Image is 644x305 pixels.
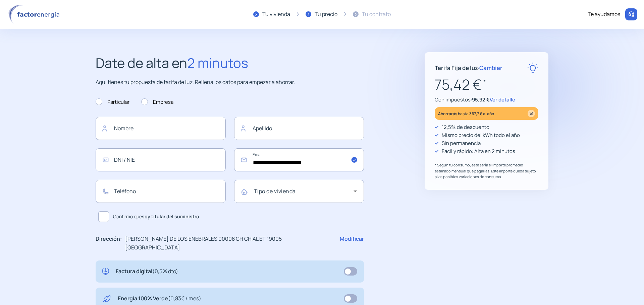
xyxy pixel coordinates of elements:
span: (0,5% dto) [152,268,178,275]
div: Tu vivienda [262,10,290,19]
label: Particular [96,98,129,106]
mat-label: Tipo de vivienda [254,187,296,195]
p: Mismo precio del kWh todo el año [442,131,520,139]
p: Factura digital [116,267,178,276]
p: Modificar [340,235,364,252]
img: percentage_icon.svg [528,110,535,117]
p: Tarifa Fija de luz · [435,63,502,72]
span: (0,83€ / mes) [168,295,201,302]
h2: Date de alta en [96,52,364,74]
span: 95,92 € [472,96,490,103]
div: Tu contrato [362,10,391,19]
div: Te ayudamos [588,10,620,19]
span: Ver detalle [490,96,515,103]
p: * Según tu consumo, este sería el importe promedio estimado mensual que pagarías. Este importe qu... [435,162,538,180]
img: llamar [628,11,635,18]
img: rate-E.svg [527,62,538,73]
p: Con impuestos: [435,96,538,104]
span: Confirmo que [113,213,199,220]
p: 75,42 € [435,73,538,96]
p: Sin permanencia [442,139,481,147]
div: Tu precio [315,10,337,19]
p: Fácil y rápido: Alta en 2 minutos [442,147,515,155]
p: 12,5% de descuento [442,123,489,131]
p: [PERSON_NAME] DE LOS ENEBRALES 00008 CH CH AL ET 19005 [GEOGRAPHIC_DATA] [125,235,336,252]
img: digital-invoice.svg [102,267,109,276]
img: logo factor [7,5,64,24]
p: Energía 100% Verde [118,294,201,303]
span: 2 minutos [187,54,248,72]
span: Cambiar [479,64,502,72]
p: Dirección: [96,235,122,252]
label: Empresa [141,98,173,106]
p: Ahorrarás hasta 367,7 € al año [438,110,494,118]
img: energy-green.svg [102,294,111,303]
p: Aquí tienes tu propuesta de tarifa de luz. Rellena los datos para empezar a ahorrar. [96,78,364,87]
b: soy titular del suministro [142,213,199,220]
